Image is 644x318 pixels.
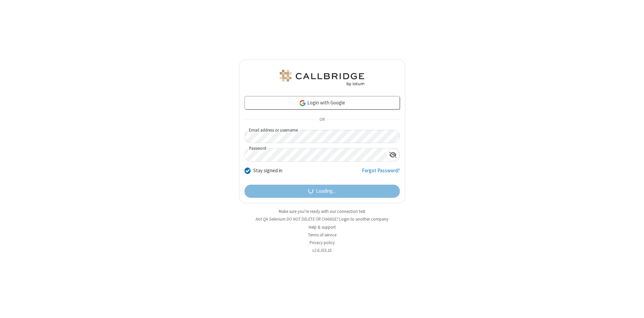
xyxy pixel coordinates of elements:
label: Stay signed in [253,167,282,175]
input: Email address or username [245,130,400,143]
a: Make sure you're ready with our connection test [279,209,365,214]
a: Help & support [309,224,336,230]
div: Show password [386,148,399,161]
input: Password [245,148,386,162]
a: Forgot Password? [362,167,400,180]
a: Login with Google [245,96,400,109]
a: Privacy policy [310,240,335,245]
button: Loading... [245,185,400,198]
li: Not QA Selenium DO NOT DELETE OR CHANGE? [239,216,405,222]
span: Loading... [316,187,336,195]
a: Terms of service [308,232,336,238]
img: google-icon.png [299,99,306,107]
li: v2.6.353.1b [239,247,405,254]
button: Login to another company [339,216,388,222]
span: OR [317,115,327,125]
img: QA Selenium DO NOT DELETE OR CHANGE [278,70,366,86]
